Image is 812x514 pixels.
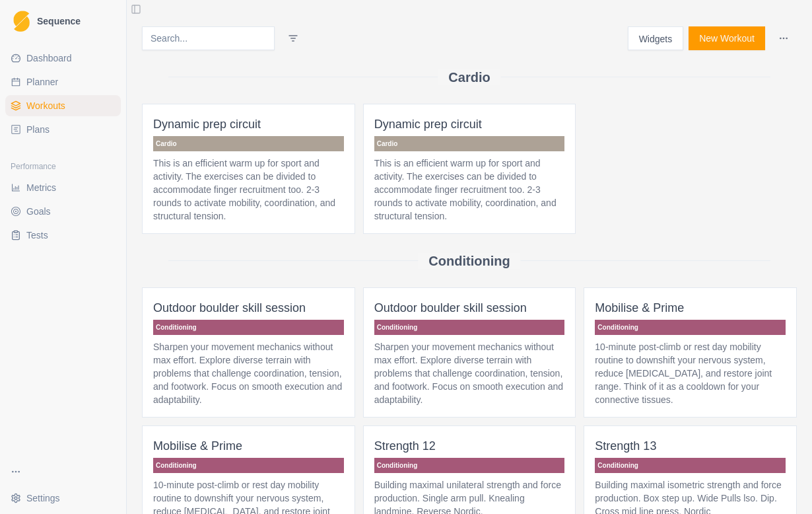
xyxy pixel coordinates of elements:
p: Outdoor boulder skill session [374,299,565,317]
span: Plans [26,123,50,136]
p: Conditioning [374,320,565,335]
p: Mobilise & Prime [153,437,344,455]
span: Planner [26,75,58,89]
span: Metrics [26,181,56,194]
p: Conditioning [153,320,344,335]
p: This is an efficient warm up for sport and activity. The exercises can be divided to accommodate ... [153,157,344,223]
p: Mobilise & Prime [595,299,786,317]
span: Tests [26,229,48,242]
span: Dashboard [26,52,72,65]
a: Metrics [5,177,121,198]
p: Conditioning [595,320,786,335]
p: Strength 13 [595,437,786,455]
div: Performance [5,156,121,177]
img: Logo [13,11,30,32]
input: Search... [142,26,275,50]
p: Strength 12 [374,437,565,455]
p: Dynamic prep circuit [153,115,344,133]
p: Sharpen your movement mechanics without max effort. Explore diverse terrain with problems that ch... [153,340,344,406]
button: Settings [5,488,121,509]
p: Outdoor boulder skill session [153,299,344,317]
p: Conditioning [595,458,786,473]
h2: Cardio [448,69,490,85]
span: Goals [26,205,51,218]
a: Workouts [5,95,121,116]
a: LogoSequence [5,5,121,37]
p: Sharpen your movement mechanics without max effort. Explore diverse terrain with problems that ch... [374,340,565,406]
p: Conditioning [374,458,565,473]
p: This is an efficient warm up for sport and activity. The exercises can be divided to accommodate ... [374,157,565,223]
span: Sequence [37,17,81,26]
a: Tests [5,225,121,246]
p: Dynamic prep circuit [374,115,565,133]
p: 10-minute post-climb or rest day mobility routine to downshift your nervous system, reduce [MEDIC... [595,340,786,406]
a: Dashboard [5,48,121,69]
button: New Workout [689,26,765,50]
p: Conditioning [153,458,344,473]
a: Planner [5,71,121,92]
a: Goals [5,201,121,222]
h2: Conditioning [428,253,510,269]
span: Workouts [26,99,65,112]
a: Plans [5,119,121,140]
p: Cardio [374,136,565,151]
p: Cardio [153,136,344,151]
button: Widgets [628,26,684,50]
